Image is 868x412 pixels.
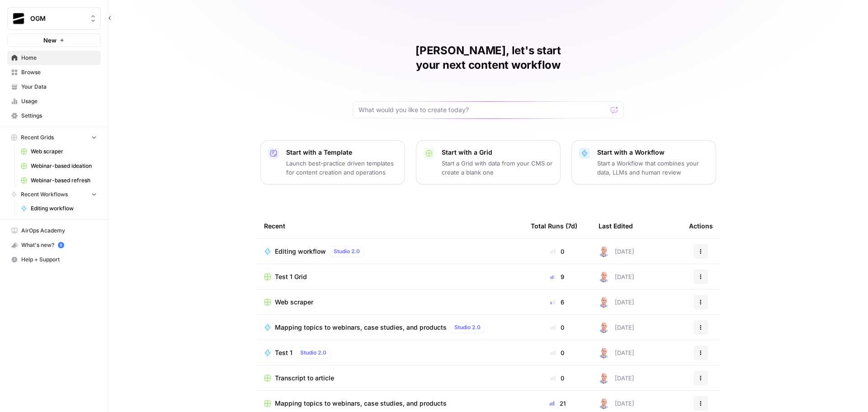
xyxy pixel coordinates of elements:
[7,131,101,144] button: Recent Grids
[531,348,584,357] div: 0
[275,374,334,383] span: Transcript to article
[599,398,609,409] img: 4tx75zylyv1pt3lh6v9ok7bbf875
[416,140,561,185] button: Start with a GridStart a Grid with data from your CMS or create a blank one
[31,147,97,156] span: Web scraper
[21,227,97,235] span: AirOps Academy
[599,373,634,384] div: [DATE]
[531,213,577,238] div: Total Runs (7d)
[7,94,101,109] a: Usage
[599,271,634,282] div: [DATE]
[275,247,326,256] span: Editing workflow
[17,159,101,173] a: Webinar-based ideation
[264,399,516,408] a: Mapping topics to webinars, case studies, and products
[531,399,584,408] div: 21
[275,272,307,281] span: Test 1 Grid
[531,272,584,281] div: 9
[7,238,101,252] button: What's new? 5
[599,347,634,358] div: [DATE]
[286,159,397,177] p: Launch best-practice driven templates for content creation and operations
[353,43,624,72] h1: [PERSON_NAME], let's start your next content workflow
[21,68,97,76] span: Browse
[689,213,713,238] div: Actions
[334,247,360,256] span: Studio 2.0
[275,298,313,307] span: Web scraper
[599,322,609,333] img: 4tx75zylyv1pt3lh6v9ok7bbf875
[7,252,101,267] button: Help + Support
[599,297,609,308] img: 4tx75zylyv1pt3lh6v9ok7bbf875
[21,54,97,62] span: Home
[17,173,101,188] a: Webinar-based refresh
[300,349,326,357] span: Studio 2.0
[599,213,633,238] div: Last Edited
[597,159,708,177] p: Start a Workflow that combines your data, LLMs and human review
[7,65,101,80] a: Browse
[597,148,708,157] p: Start with a Workflow
[599,373,609,384] img: 4tx75zylyv1pt3lh6v9ok7bbf875
[599,297,634,308] div: [DATE]
[7,188,101,201] button: Recent Workflows
[31,204,97,213] span: Editing workflow
[264,322,516,333] a: Mapping topics to webinars, case studies, and productsStudio 2.0
[7,80,101,94] a: Your Data
[275,399,447,408] span: Mapping topics to webinars, case studies, and products
[599,322,634,333] div: [DATE]
[60,243,62,247] text: 5
[599,246,634,257] div: [DATE]
[531,298,584,307] div: 6
[31,162,97,170] span: Webinar-based ideation
[275,323,447,332] span: Mapping topics to webinars, case studies, and products
[571,140,716,185] button: Start with a WorkflowStart a Workflow that combines your data, LLMs and human review
[454,323,481,331] span: Studio 2.0
[442,148,553,157] p: Start with a Grid
[7,109,101,123] a: Settings
[10,10,27,27] img: OGM Logo
[260,140,405,185] button: Start with a TemplateLaunch best-practice driven templates for content creation and operations
[31,176,97,185] span: Webinar-based refresh
[264,374,516,383] a: Transcript to article
[7,51,101,65] a: Home
[599,271,609,282] img: 4tx75zylyv1pt3lh6v9ok7bbf875
[58,242,64,248] a: 5
[264,246,516,257] a: Editing workflowStudio 2.0
[7,7,101,30] button: Workspace: OGM
[531,374,584,383] div: 0
[21,256,97,264] span: Help + Support
[21,190,68,199] span: Recent Workflows
[275,348,292,357] span: Test 1
[599,347,609,358] img: 4tx75zylyv1pt3lh6v9ok7bbf875
[599,398,634,409] div: [DATE]
[17,144,101,159] a: Web scraper
[286,148,397,157] p: Start with a Template
[7,33,101,47] button: New
[21,112,97,120] span: Settings
[21,97,97,105] span: Usage
[442,159,553,177] p: Start a Grid with data from your CMS or create a blank one
[30,14,85,23] span: OGM
[7,223,101,238] a: AirOps Academy
[264,347,516,358] a: Test 1Studio 2.0
[21,133,54,142] span: Recent Grids
[264,272,516,281] a: Test 1 Grid
[17,201,101,216] a: Editing workflow
[8,238,100,252] div: What's new?
[531,247,584,256] div: 0
[531,323,584,332] div: 0
[21,83,97,91] span: Your Data
[264,213,516,238] div: Recent
[43,36,57,45] span: New
[359,105,607,114] input: What would you like to create today?
[599,246,609,257] img: 4tx75zylyv1pt3lh6v9ok7bbf875
[264,298,516,307] a: Web scraper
